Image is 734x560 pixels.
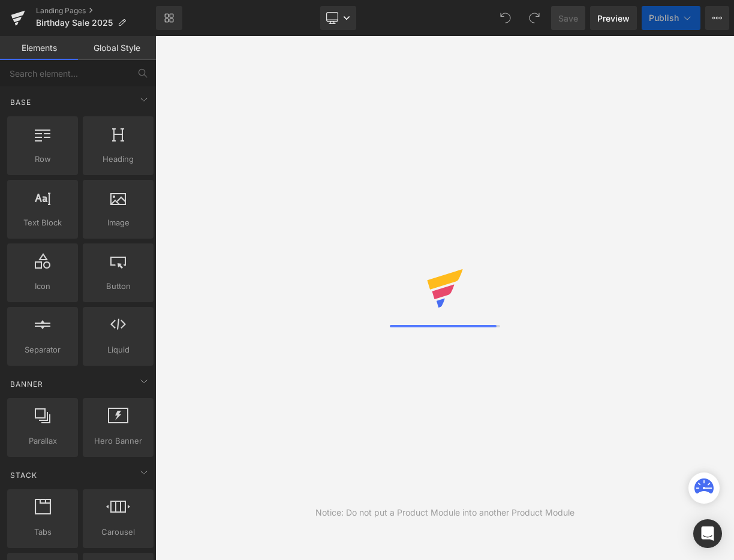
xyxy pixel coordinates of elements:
[9,97,32,108] span: Base
[86,526,150,538] span: Carousel
[86,435,150,447] span: Hero Banner
[9,378,44,390] span: Banner
[156,6,182,30] a: New Library
[11,526,74,538] span: Tabs
[649,13,679,23] span: Publish
[11,435,74,447] span: Parallax
[86,153,150,165] span: Heading
[11,280,74,293] span: Icon
[494,6,518,30] button: Undo
[693,519,722,548] div: Open Intercom Messenger
[558,12,578,25] span: Save
[11,344,74,356] span: Separator
[11,216,74,229] span: Text Block
[597,12,630,25] span: Preview
[522,6,546,30] button: Redo
[9,469,38,481] span: Stack
[86,344,150,356] span: Liquid
[11,153,74,165] span: Row
[78,36,156,60] a: Global Style
[315,506,574,519] div: Notice: Do not put a Product Module into another Product Module
[86,216,150,229] span: Image
[705,6,729,30] button: More
[36,6,156,16] a: Landing Pages
[642,6,700,30] button: Publish
[36,18,113,28] span: Birthday Sale 2025
[590,6,637,30] a: Preview
[86,280,150,293] span: Button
